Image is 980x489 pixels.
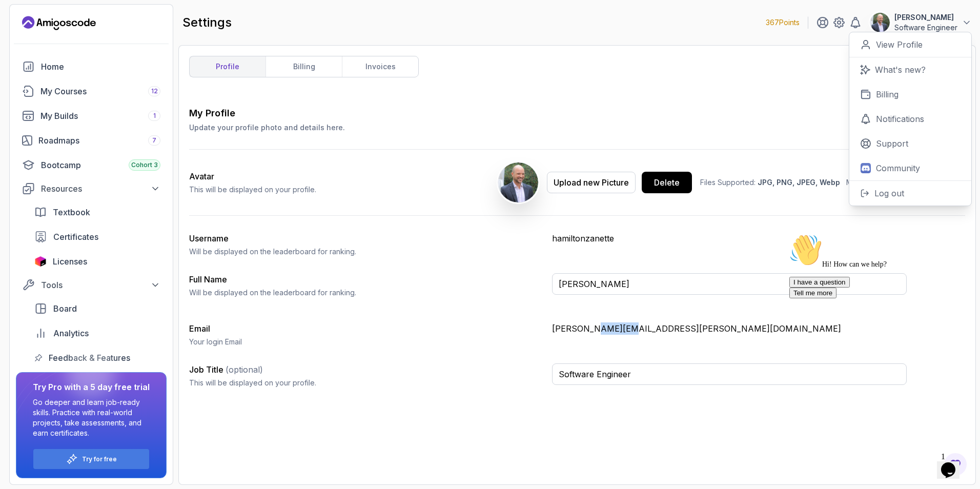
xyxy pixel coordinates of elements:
[189,247,544,257] p: Will be displayed on the leaderboard for ranking.
[554,176,629,189] div: Upload new Picture
[4,31,101,38] span: Hi! How can we help?
[849,57,971,82] a: What's new?
[182,14,232,31] h2: settings
[16,106,167,126] a: builds
[870,12,972,33] button: user profile image[PERSON_NAME]Software Engineer
[342,56,418,77] a: invoices
[4,47,65,58] button: I have a question
[876,88,899,100] p: Billing
[849,156,971,180] a: Community
[654,176,680,189] div: Delete
[870,13,890,32] img: user profile image
[874,187,904,199] p: Log out
[40,85,160,97] div: My Courses
[849,131,971,156] a: Support
[758,178,840,187] span: JPG, PNG, JPEG, Webp
[266,56,342,77] a: billing
[547,172,636,193] button: Upload new Picture
[189,274,227,284] label: Full Name
[189,106,345,120] h3: My Profile
[28,348,167,368] a: feedback
[552,363,907,385] input: Enter your job
[875,64,926,76] p: What's new?
[552,232,907,244] p: hamiltonzanette
[53,231,98,243] span: Certificates
[53,302,77,315] span: Board
[41,60,160,73] div: Home
[53,255,87,268] span: Licenses
[16,130,167,151] a: roadmaps
[226,364,263,375] span: (optional)
[16,155,167,175] a: bootcamp
[53,327,89,339] span: Analytics
[876,162,920,174] p: Community
[894,12,957,23] p: [PERSON_NAME]
[22,15,96,31] a: Landing page
[876,113,924,125] p: Notifications
[16,81,167,101] a: courses
[28,202,167,222] a: textbook
[53,206,90,218] span: Textbook
[894,23,957,33] p: Software Engineer
[190,56,266,77] a: profile
[498,162,538,202] img: user profile image
[4,4,37,37] img: :wave:
[189,170,316,182] h2: Avatar
[152,136,156,145] span: 7
[33,397,150,438] p: Go deeper and learn job-ready skills. Practice with real-world projects, take assessments, and ea...
[16,276,167,294] button: Tools
[766,17,800,28] p: 367 Points
[189,123,345,133] p: Update your profile photo and details here.
[40,110,160,122] div: My Builds
[151,87,158,95] span: 12
[49,352,130,364] span: Feedback & Features
[38,134,160,147] div: Roadmaps
[28,251,167,272] a: licenses
[552,322,907,335] p: [PERSON_NAME][EMAIL_ADDRESS][PERSON_NAME][DOMAIN_NAME]
[849,107,971,131] a: Notifications
[849,82,971,107] a: Billing
[4,4,189,69] div: 👋Hi! How can we help?I have a questionTell me more
[876,137,908,150] p: Support
[189,322,544,335] h3: Email
[189,233,229,243] label: Username
[41,182,160,195] div: Resources
[785,230,970,443] iframe: chat widget
[41,279,160,291] div: Tools
[131,161,158,169] span: Cohort 3
[28,227,167,247] a: certificates
[937,448,970,479] iframe: chat widget
[41,159,160,171] div: Bootcamp
[849,180,971,206] button: Log out
[642,172,692,193] button: Delete
[28,323,167,343] a: analytics
[189,378,544,388] p: This will be displayed on your profile.
[189,185,316,195] p: This will be displayed on your profile.
[876,38,923,51] p: View Profile
[16,179,167,198] button: Resources
[189,337,544,347] p: Your login Email
[189,364,263,375] label: Job Title
[700,177,907,188] p: Files Supported: Max file size:
[16,56,167,77] a: home
[849,32,971,57] a: View Profile
[28,298,167,319] a: board
[153,112,156,120] span: 1
[552,273,907,295] input: Enter your full name
[34,256,47,267] img: jetbrains icon
[4,58,51,69] button: Tell me more
[33,449,150,470] button: Try for free
[189,288,544,298] p: Will be displayed on the leaderboard for ranking.
[82,455,117,463] a: Try for free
